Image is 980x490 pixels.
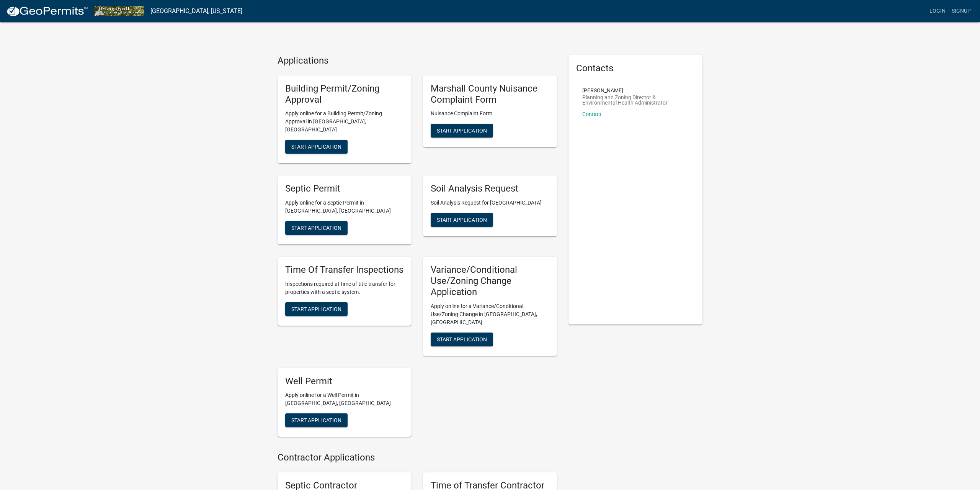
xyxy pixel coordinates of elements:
[285,140,348,154] button: Start Application
[582,111,601,117] a: Contact
[431,83,549,105] h5: Marshall County Nuisance Complaint Form
[437,217,487,223] span: Start Application
[437,336,487,342] span: Start Application
[949,4,974,18] a: Signup
[278,55,557,443] wm-workflow-list-section: Applications
[926,4,949,18] a: Login
[285,376,404,387] h5: Well Permit
[431,124,493,138] button: Start Application
[431,302,549,326] p: Apply online for a Variance/Conditional Use/Zoning Change in [GEOGRAPHIC_DATA], [GEOGRAPHIC_DATA]
[278,452,557,463] h4: Contractor Applications
[285,280,404,296] p: Inspections required at time of title transfer for properties with a septic system.
[285,302,348,316] button: Start Application
[285,221,348,235] button: Start Application
[285,264,404,275] h5: Time Of Transfer Inspections
[431,110,549,118] p: Nuisance Complaint Form
[285,83,404,105] h5: Building Permit/Zoning Approval
[285,199,404,215] p: Apply online for a Septic Permit in [GEOGRAPHIC_DATA], [GEOGRAPHIC_DATA]
[291,306,341,312] span: Start Application
[291,225,341,231] span: Start Application
[285,183,404,194] h5: Septic Permit
[285,110,404,134] p: Apply online for a Building Permit/Zoning Approval in [GEOGRAPHIC_DATA], [GEOGRAPHIC_DATA]
[150,5,242,18] a: [GEOGRAPHIC_DATA], [US_STATE]
[94,6,144,16] img: Marshall County, Iowa
[576,63,695,74] h5: Contacts
[431,333,493,346] button: Start Application
[582,95,689,105] p: Planning and Zoning Director & Environmental Health Administrator
[291,417,341,423] span: Start Application
[291,144,341,150] span: Start Application
[437,128,487,134] span: Start Application
[431,183,549,194] h5: Soil Analysis Request
[285,413,348,427] button: Start Application
[285,391,404,407] p: Apply online for a Well Permit in [GEOGRAPHIC_DATA], [GEOGRAPHIC_DATA]
[431,199,549,207] p: Soil Analysis Request for [GEOGRAPHIC_DATA]
[431,213,493,227] button: Start Application
[431,264,549,297] h5: Variance/Conditional Use/Zoning Change Application
[278,55,557,66] h4: Applications
[582,88,689,93] p: [PERSON_NAME]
